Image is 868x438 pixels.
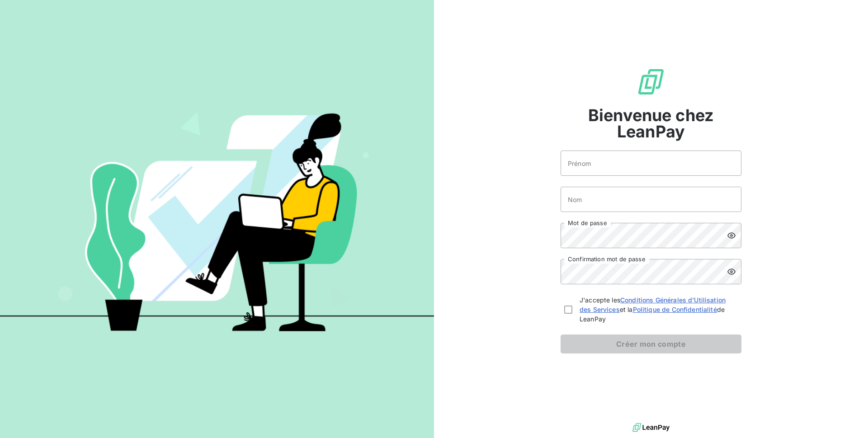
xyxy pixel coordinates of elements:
span: J'accepte les et la de LeanPay [580,295,738,324]
a: Conditions Générales d'Utilisation des Services [580,296,726,313]
img: logo [632,421,670,434]
a: Politique de Confidentialité [633,306,717,313]
input: placeholder [561,187,741,212]
img: logo sigle [637,67,665,96]
span: Bienvenue chez LeanPay [561,107,741,140]
input: placeholder [561,151,741,176]
button: Créer mon compte [561,334,741,353]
